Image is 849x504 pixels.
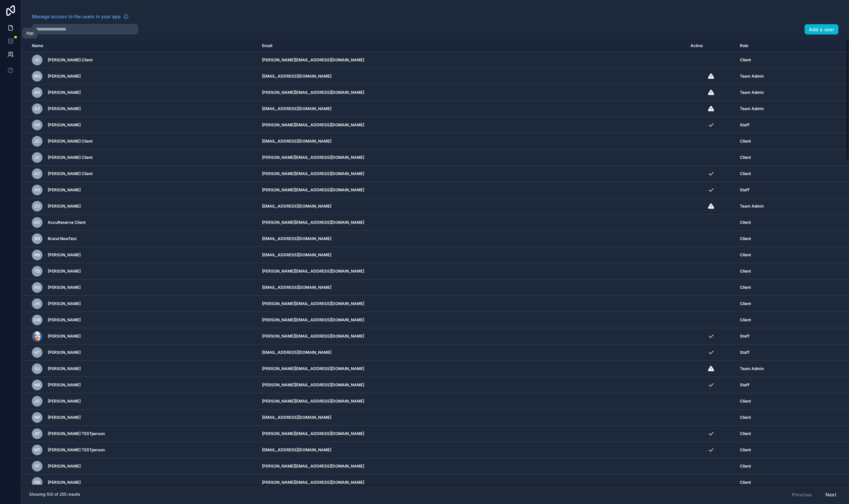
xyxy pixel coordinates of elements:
[258,247,686,263] td: [EMAIL_ADDRESS][DOMAIN_NAME]
[34,106,40,111] span: DZ
[740,204,764,209] span: Team Admin
[740,187,750,193] span: Staff
[258,231,686,247] td: [EMAIL_ADDRESS][DOMAIN_NAME]
[48,187,81,193] span: [PERSON_NAME]
[258,296,686,312] td: [PERSON_NAME][EMAIL_ADDRESS][DOMAIN_NAME]
[48,317,81,323] span: [PERSON_NAME]
[48,431,105,436] span: [PERSON_NAME] TESTperson
[48,57,93,63] span: [PERSON_NAME] Client
[35,464,39,469] span: FF
[805,24,839,35] button: Add a user
[34,204,40,209] span: ZV
[736,40,814,52] th: Role
[35,366,40,371] span: SJ
[258,312,686,328] td: [PERSON_NAME][EMAIL_ADDRESS][DOMAIN_NAME]
[740,464,751,469] span: Client
[34,155,40,160] span: JC
[34,90,40,95] span: AH
[48,252,81,258] span: [PERSON_NAME]
[34,447,40,453] span: MT
[740,334,750,339] span: Staff
[740,57,751,63] span: Client
[258,458,686,474] td: [PERSON_NAME][EMAIL_ADDRESS][DOMAIN_NAME]
[34,382,40,388] span: MK
[258,101,686,117] td: [EMAIL_ADDRESS][DOMAIN_NAME]
[34,350,40,355] span: AT
[34,415,40,420] span: NP
[686,40,736,52] th: Active
[34,399,40,404] span: JV
[48,204,81,209] span: [PERSON_NAME]
[740,447,751,453] span: Client
[48,269,81,274] span: [PERSON_NAME]
[34,57,40,63] span: JC
[740,480,751,485] span: Client
[740,301,751,306] span: Client
[48,301,81,306] span: [PERSON_NAME]
[740,90,764,95] span: Team Admin
[258,263,686,280] td: [PERSON_NAME][EMAIL_ADDRESS][DOMAIN_NAME]
[258,280,686,296] td: [EMAIL_ADDRESS][DOMAIN_NAME]
[740,139,751,144] span: Client
[34,285,40,290] span: NO
[34,122,40,128] span: DK
[258,85,686,101] td: [PERSON_NAME][EMAIL_ADDRESS][DOMAIN_NAME]
[48,334,81,339] span: [PERSON_NAME]
[258,198,686,215] td: [EMAIL_ADDRESS][DOMAIN_NAME]
[740,236,751,241] span: Client
[258,409,686,426] td: [EMAIL_ADDRESS][DOMAIN_NAME]
[48,155,93,160] span: [PERSON_NAME] Client
[34,74,40,79] span: MO
[48,236,77,241] span: Brand NewTest
[48,74,81,79] span: [PERSON_NAME]
[26,31,33,36] div: App
[258,40,686,52] th: Email
[821,489,841,500] button: Next
[258,377,686,393] td: [PERSON_NAME][EMAIL_ADDRESS][DOMAIN_NAME]
[740,74,764,79] span: Team Admin
[32,13,129,20] a: Manage access to the users in your app
[258,117,686,133] td: [PERSON_NAME][EMAIL_ADDRESS][DOMAIN_NAME]
[34,187,40,193] span: KH
[48,366,81,371] span: [PERSON_NAME]
[34,317,40,323] span: CM
[34,220,40,225] span: AC
[258,442,686,458] td: [EMAIL_ADDRESS][DOMAIN_NAME]
[740,317,751,323] span: Client
[740,285,751,290] span: Client
[258,426,686,442] td: [PERSON_NAME][EMAIL_ADDRESS][DOMAIN_NAME]
[258,150,686,166] td: [PERSON_NAME][EMAIL_ADDRESS][DOMAIN_NAME]
[34,431,40,436] span: AT
[32,13,121,20] span: Manage access to the users in your app
[258,393,686,409] td: [PERSON_NAME][EMAIL_ADDRESS][DOMAIN_NAME]
[258,166,686,182] td: [PERSON_NAME][EMAIL_ADDRESS][DOMAIN_NAME]
[34,139,40,144] span: JC
[258,52,686,68] td: [PERSON_NAME][EMAIL_ADDRESS][DOMAIN_NAME]
[34,301,40,306] span: JH
[740,171,751,176] span: Client
[258,474,686,491] td: [PERSON_NAME][EMAIL_ADDRESS][DOMAIN_NAME]
[258,215,686,231] td: [PERSON_NAME][EMAIL_ADDRESS][DOMAIN_NAME]
[34,236,40,241] span: BN
[258,361,686,377] td: [PERSON_NAME][EMAIL_ADDRESS][DOMAIN_NAME]
[740,350,750,355] span: Staff
[740,431,751,436] span: Client
[48,350,81,355] span: [PERSON_NAME]
[34,171,40,176] span: AC
[740,399,751,404] span: Client
[48,480,81,485] span: [PERSON_NAME]
[740,415,751,420] span: Client
[21,40,849,485] div: scrollable content
[258,68,686,85] td: [EMAIL_ADDRESS][DOMAIN_NAME]
[48,122,81,128] span: [PERSON_NAME]
[258,345,686,361] td: [EMAIL_ADDRESS][DOMAIN_NAME]
[740,269,751,274] span: Client
[258,328,686,345] td: [PERSON_NAME][EMAIL_ADDRESS][DOMAIN_NAME]
[258,182,686,198] td: [PERSON_NAME][EMAIL_ADDRESS][DOMAIN_NAME]
[48,139,93,144] span: [PERSON_NAME] Client
[48,447,105,453] span: [PERSON_NAME] TESTperson
[740,155,751,160] span: Client
[258,133,686,150] td: [EMAIL_ADDRESS][DOMAIN_NAME]
[740,122,750,128] span: Staff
